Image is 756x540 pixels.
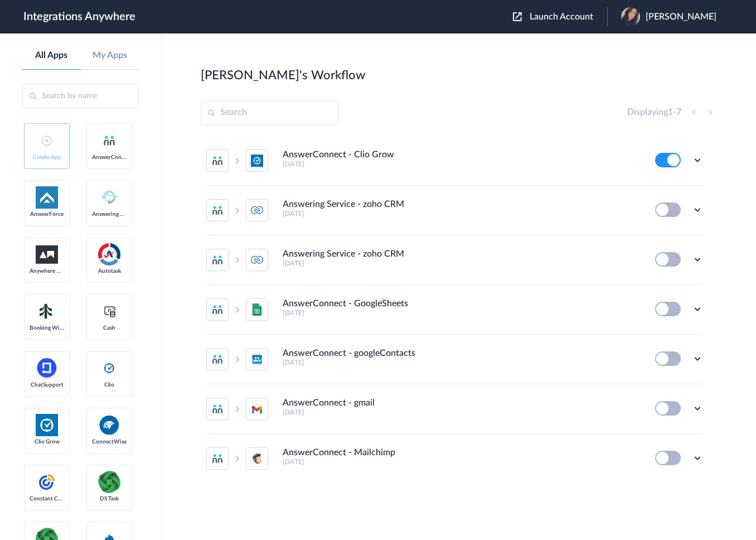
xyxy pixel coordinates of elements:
[668,108,673,117] span: 1
[30,211,64,218] span: AnswerForce
[201,68,365,83] h2: [PERSON_NAME]'s Workflow
[36,471,58,493] img: constant-contact.svg
[283,309,640,317] h5: [DATE]
[30,382,64,388] span: ChatSupport
[92,325,127,331] span: Cash
[92,495,127,502] span: DS Task
[201,100,339,125] input: Search
[36,357,58,379] img: chatsupport-icon.svg
[621,7,640,26] img: img-5893.jpeg
[30,325,64,331] span: Booking Widget
[30,438,64,445] span: Clio Grow
[30,268,64,274] span: Anywhere Works
[513,12,522,21] img: launch-acct-icon.svg
[283,359,640,367] h5: [DATE]
[530,12,593,21] span: Launch Account
[103,134,116,147] img: answerconnect-logo.svg
[283,199,404,210] h4: Answering Service - zoho CRM
[36,301,58,321] img: Setmore_Logo.svg
[283,150,394,160] h4: AnswerConnect - Clio Grow
[283,259,640,267] h5: [DATE]
[92,268,127,274] span: Autotask
[92,382,127,388] span: Clio
[283,298,408,309] h4: AnswerConnect - GoogleSheets
[283,458,640,466] h5: [DATE]
[513,12,607,22] button: Launch Account
[283,160,640,168] h5: [DATE]
[283,249,404,259] h4: Answering Service - zoho CRM
[30,495,64,502] span: Constant Contact
[36,186,58,209] img: af-app-logo.svg
[283,398,375,408] h4: AnswerConnect - gmail
[23,10,135,23] h1: Integrations Anywhere
[283,210,640,218] h5: [DATE]
[646,12,716,22] span: [PERSON_NAME]
[98,414,120,436] img: connectwise.png
[283,348,415,359] h4: AnswerConnect - googleContacts
[676,108,681,117] span: 7
[283,447,395,458] h4: AnswerConnect - Mailchimp
[98,243,120,266] img: autotask.png
[81,50,139,61] a: My Apps
[36,414,58,436] img: Clio.jpg
[627,107,681,118] h4: Displaying -
[283,408,640,416] h5: [DATE]
[30,154,64,161] span: Create App
[103,305,117,318] img: cash-logo.svg
[42,136,52,146] img: add-icon.svg
[36,245,58,264] img: aww.png
[103,361,116,375] img: clio-logo.svg
[98,186,120,209] img: Answering_service.png
[92,211,127,218] span: Answering Service
[98,471,120,493] img: distributedSource.png
[92,154,127,161] span: AnswerConnect
[22,50,81,61] a: All Apps
[22,84,139,108] input: Search by name
[92,438,127,445] span: ConnectWise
